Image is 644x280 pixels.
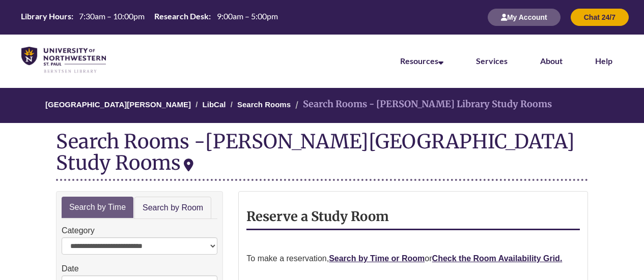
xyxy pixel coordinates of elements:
[488,9,561,26] button: My Account
[45,100,191,109] a: [GEOGRAPHIC_DATA][PERSON_NAME]
[17,11,75,22] th: Library Hours:
[329,254,425,263] a: Search by Time or Room
[79,11,145,21] span: 7:30am – 10:00pm
[488,13,561,21] a: My Account
[571,13,629,21] a: Chat 24/7
[540,56,563,66] a: About
[56,131,588,180] div: Search Rooms -
[56,129,575,175] div: [PERSON_NAME][GEOGRAPHIC_DATA] Study Rooms
[17,11,282,23] table: Hours Today
[62,262,79,275] label: Date
[17,11,282,24] a: Hours Today
[62,224,95,237] label: Category
[237,100,291,109] a: Search Rooms
[134,197,211,220] a: Search by Room
[595,56,612,66] a: Help
[21,47,106,74] img: UNWSP Library Logo
[56,88,588,123] nav: Breadcrumb
[62,197,133,219] a: Search by Time
[571,9,629,26] button: Chat 24/7
[400,56,443,66] a: Resources
[150,11,212,22] th: Research Desk:
[293,97,552,112] li: Search Rooms - [PERSON_NAME] Library Study Rooms
[246,252,580,265] p: To make a reservation, or
[432,254,563,263] a: Check the Room Availability Grid.
[246,208,389,225] strong: Reserve a Study Room
[217,11,278,21] span: 9:00am – 5:00pm
[203,100,226,109] a: LibCal
[476,56,508,66] a: Services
